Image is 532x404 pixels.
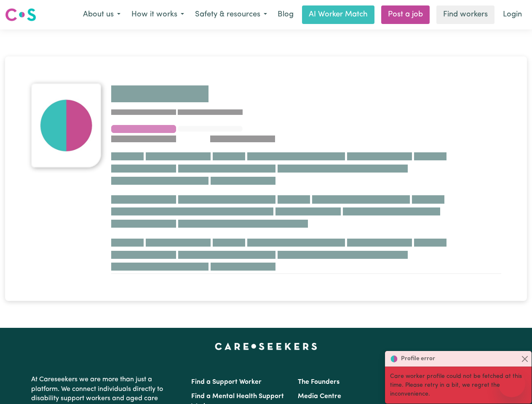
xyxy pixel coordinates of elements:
a: Blog [273,5,299,24]
a: AI Worker Match [302,5,374,24]
a: Careseekers logo [5,5,36,24]
a: Find workers [436,5,495,24]
button: How it works [126,6,190,24]
img: Careseekers logo [5,7,36,22]
a: Post a job [381,5,430,24]
a: Login [498,5,527,24]
a: Find a Support Worker [191,379,262,385]
a: The Founders [298,379,340,385]
button: About us [78,6,126,24]
button: Safety & resources [190,6,273,24]
a: Media Centre [298,393,341,400]
strong: Profile error [401,354,435,363]
a: Careseekers home page [215,343,317,350]
div: Care worker profile could not be fetched at this time. Please retry in a bit, we regret the incon... [385,367,532,404]
iframe: Button to launch messaging window [498,370,525,397]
